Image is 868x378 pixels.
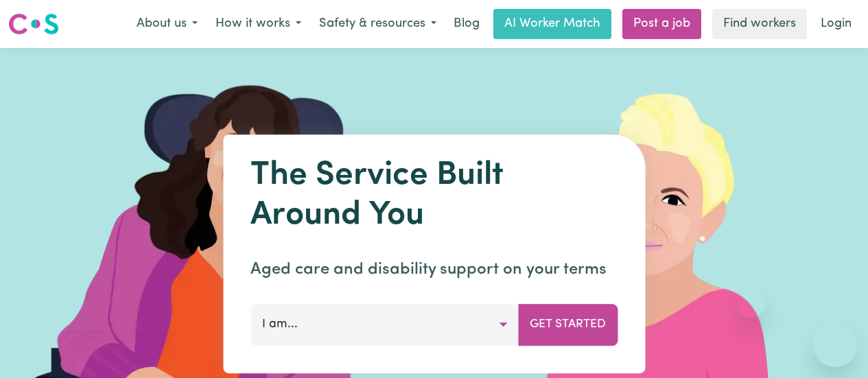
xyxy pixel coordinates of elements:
[8,8,59,40] a: Careseekers logo
[310,10,445,38] button: Safety & resources
[813,323,857,367] iframe: Button to launch messaging window
[712,9,807,39] a: Find workers
[622,9,701,39] a: Post a job
[250,156,618,235] h1: The Service Built Around You
[8,12,59,36] img: Careseekers logo
[207,10,310,38] button: How it works
[250,257,618,282] p: Aged care and disability support on your terms
[250,304,519,345] button: I am...
[128,10,207,38] button: About us
[812,9,860,39] a: Login
[518,304,618,345] button: Get Started
[738,290,765,318] iframe: Close message
[445,9,488,39] a: Blog
[493,9,611,39] a: AI Worker Match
